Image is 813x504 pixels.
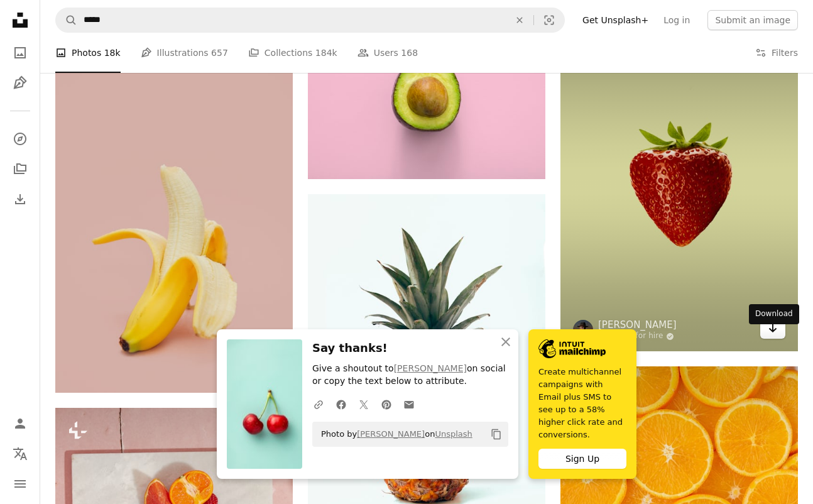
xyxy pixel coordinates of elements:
[506,8,533,32] button: Clear
[401,46,418,60] span: 168
[141,33,228,73] a: Illustrations 657
[211,46,228,60] span: 657
[56,8,77,32] button: Search Unsplash
[575,10,656,30] a: Get Unsplash+
[394,363,467,373] a: [PERSON_NAME]
[357,33,418,73] a: Users 168
[486,424,507,445] button: Copy to clipboard
[538,339,606,358] img: file-1690386555781-336d1949dad1image
[55,60,293,393] img: half peeled banana fruit
[8,40,33,65] a: Photos
[330,392,352,417] a: Share on Facebook
[8,411,33,436] a: Log in / Sign up
[308,84,545,96] a: sliced green avocado fruit
[560,179,798,190] a: red strawberry fruit with white background
[308,1,545,180] img: sliced green avocado fruit
[398,392,420,417] a: Share over email
[8,441,33,466] button: Language
[55,221,293,232] a: half peeled banana fruit
[375,392,398,417] a: Share on Pinterest
[598,331,677,341] a: Available for hire
[573,320,593,340] img: Go to Allec Gomes's profile
[528,329,636,479] a: Create multichannel campaigns with Email plus SMS to see up to a 58% higher click rate and conver...
[352,392,375,417] a: Share on Twitter
[707,10,798,30] button: Submit an image
[534,8,564,32] button: Visual search
[8,126,33,151] a: Explore
[435,429,472,439] a: Unsplash
[315,424,472,444] span: Photo by on
[8,471,33,496] button: Menu
[248,33,337,73] a: Collections 184k
[538,366,626,441] span: Create multichannel campaigns with Email plus SMS to see up to a 58% higher click rate and conver...
[8,156,33,182] a: Collections
[55,8,565,33] form: Find visuals sitewide
[749,304,799,324] div: Download
[312,339,508,358] h3: Say thanks!
[8,70,33,96] a: Illustrations
[8,187,33,212] a: Download History
[760,319,785,339] a: Download
[560,19,798,351] img: red strawberry fruit with white background
[315,46,337,60] span: 184k
[538,449,626,469] div: Sign Up
[8,8,33,35] a: Home — Unsplash
[357,429,425,439] a: [PERSON_NAME]
[598,319,677,331] a: [PERSON_NAME]
[755,33,798,73] button: Filters
[312,363,508,388] p: Give a shoutout to on social or copy the text below to attribute.
[656,10,697,30] a: Log in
